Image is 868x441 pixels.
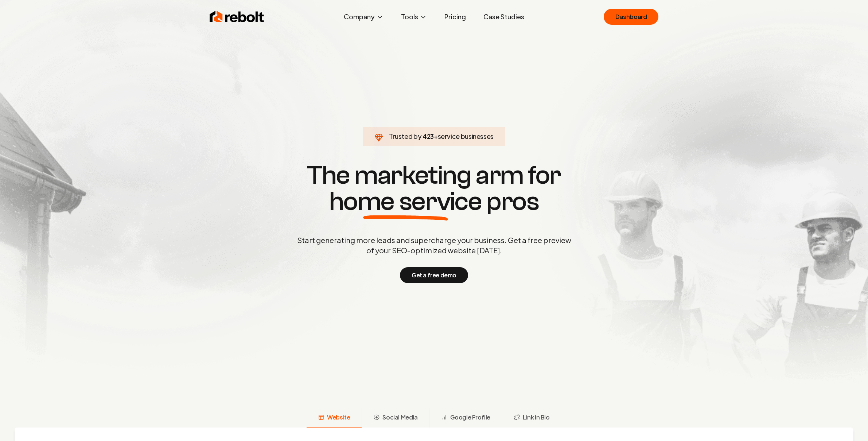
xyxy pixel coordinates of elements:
[450,413,490,422] span: Google Profile
[400,267,468,283] button: Get a free demo
[382,413,417,422] span: Social Media
[395,9,433,24] button: Tools
[327,413,350,422] span: Website
[478,9,530,24] a: Case Studies
[502,409,561,428] button: Link in Bio
[523,413,550,422] span: Link in Bio
[423,131,434,141] span: 423
[389,132,421,140] span: Trusted by
[329,188,482,215] span: home service
[434,132,438,140] span: +
[429,409,502,428] button: Google Profile
[439,9,472,24] a: Pricing
[210,9,264,24] img: Rebolt Logo
[259,162,609,215] h1: The marketing arm for pros
[438,132,494,140] span: service businesses
[296,235,573,255] p: Start generating more leads and supercharge your business. Get a free preview of your SEO-optimiz...
[362,409,429,428] button: Social Media
[604,9,658,25] a: Dashboard
[338,9,389,24] button: Company
[307,409,362,428] button: Website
